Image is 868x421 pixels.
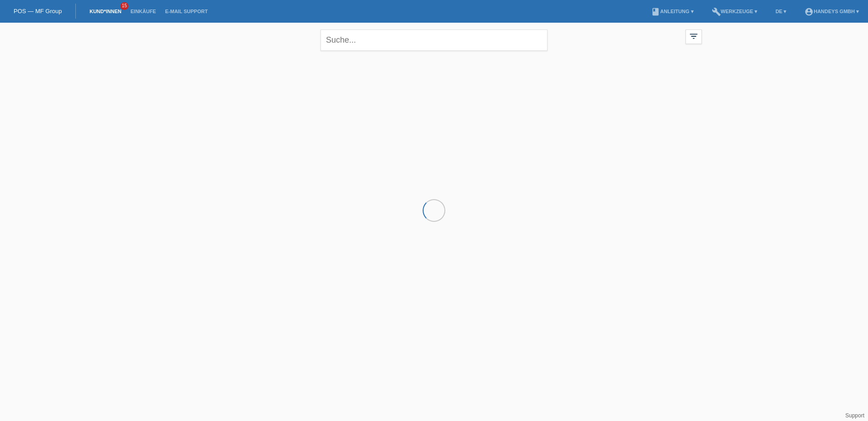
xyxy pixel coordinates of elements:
[126,9,160,14] a: Einkäufe
[646,9,698,14] a: bookAnleitung ▾
[771,9,791,14] a: DE ▾
[85,9,126,14] a: Kund*innen
[804,7,814,16] i: account_circle
[14,8,62,15] a: POS — MF Group
[712,7,721,16] i: build
[845,412,864,419] a: Support
[120,2,128,10] span: 15
[651,7,660,16] i: book
[800,9,863,14] a: account_circleHandeys GmbH ▾
[161,9,212,14] a: E-Mail Support
[321,29,547,51] input: Suche...
[707,9,762,14] a: buildWerkzeuge ▾
[689,31,699,41] i: filter_list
